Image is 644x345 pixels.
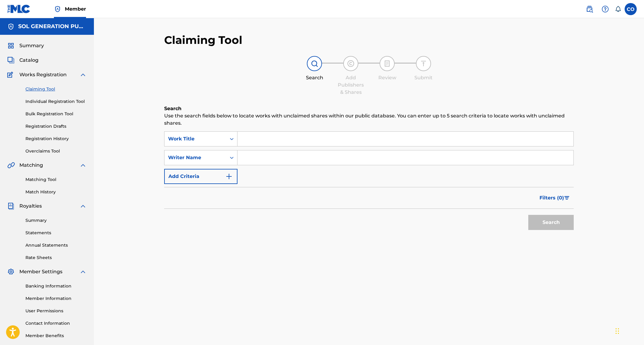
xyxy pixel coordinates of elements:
[19,162,43,169] span: Matching
[616,322,619,340] div: Drag
[25,230,87,236] a: Statements
[25,283,87,289] a: Banking Information
[7,268,15,275] img: Member Settings
[615,6,621,12] div: Notifications
[25,189,87,195] a: Match History
[614,316,644,345] iframe: Chat Widget
[625,3,637,15] div: User Menu
[225,173,233,180] img: 9d2ae6d4665cec9f34b9.svg
[7,71,15,78] img: Works Registration
[19,42,44,49] span: Summary
[54,5,61,13] img: Top Rightsholder
[164,131,574,233] form: Search Form
[7,162,15,169] img: Matching
[7,23,15,30] img: Accounts
[19,71,67,78] span: Works Registration
[19,202,42,210] span: Royalties
[79,162,87,169] img: expand
[564,196,569,200] img: filter
[25,255,87,261] a: Rate Sheets
[7,202,15,210] img: Royalties
[19,268,62,275] span: Member Settings
[25,98,87,105] a: Individual Registration Tool
[408,74,439,81] div: Submit
[79,71,87,78] img: expand
[7,5,31,13] img: MLC Logo
[536,190,574,205] button: Filters (0)
[164,112,574,127] p: Use the search fields below to locate works with unclaimed shares within our public database. You...
[19,57,38,64] span: Catalog
[420,60,427,67] img: step indicator icon for Submit
[347,60,354,67] img: step indicator icon for Add Publishers & Shares
[299,74,330,81] div: Search
[25,242,87,248] a: Annual Statements
[25,333,87,339] a: Member Benefits
[7,42,15,49] img: Summary
[25,86,87,92] a: Claiming Tool
[7,57,15,64] img: Catalog
[25,295,87,302] a: Member Information
[383,60,391,67] img: step indicator icon for Review
[164,33,242,47] h2: Claiming Tool
[168,135,223,143] div: Work Title
[25,217,87,224] a: Summary
[336,74,366,96] div: Add Publishers & Shares
[372,74,402,81] div: Review
[539,194,564,202] span: Filters ( 0 )
[25,320,87,327] a: Contact Information
[25,123,87,130] a: Registration Drafts
[311,60,318,67] img: step indicator icon for Search
[583,3,596,15] a: Public Search
[599,3,611,15] div: Help
[18,23,87,30] h5: SOL GENERATION PUBLISHING LIMITED
[164,105,574,112] h6: Search
[7,57,38,64] a: CatalogCatalog
[25,308,87,314] a: User Permissions
[602,5,609,13] img: help
[79,268,87,275] img: expand
[25,111,87,117] a: Bulk Registration Tool
[25,136,87,142] a: Registration History
[7,42,44,49] a: SummarySummary
[25,148,87,154] a: Overclaims Tool
[79,202,87,210] img: expand
[168,154,223,161] div: Writer Name
[25,176,87,183] a: Matching Tool
[586,5,593,13] img: search
[164,169,237,184] button: Add Criteria
[65,5,86,12] span: Member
